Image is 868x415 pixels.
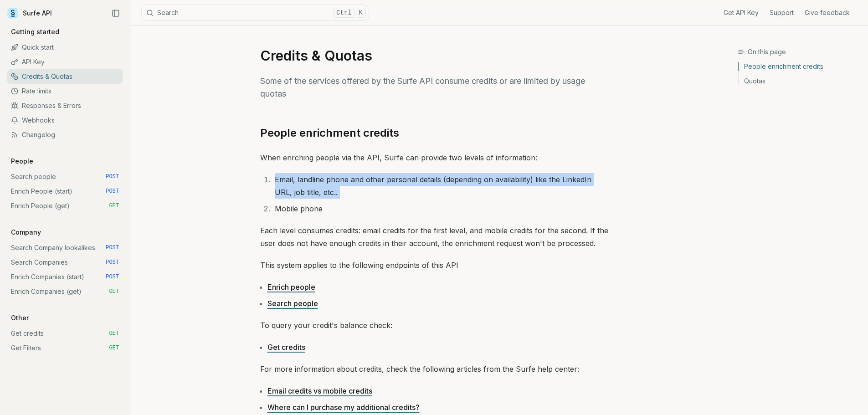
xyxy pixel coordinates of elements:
a: Changelog [7,128,123,142]
p: Some of the services offered by the Surfe API consume credits or are limited by usage quotas [260,75,608,100]
p: Company [7,228,45,237]
span: POST [106,273,119,281]
a: Enrich Companies (start) POST [7,270,123,284]
span: POST [106,259,119,266]
a: People enrichment credits [260,126,399,140]
a: People enrichment credits [739,62,861,74]
a: Get API Key [724,8,759,17]
span: POST [106,244,119,251]
span: GET [109,288,119,295]
kbd: K [356,8,366,18]
span: POST [106,173,119,180]
a: Webhooks [7,113,123,128]
span: GET [109,330,119,337]
a: Quick start [7,40,123,55]
button: SearchCtrlK [141,5,369,21]
h1: Credits & Quotas [260,47,608,64]
a: Support [770,8,794,17]
a: Search people POST [7,169,123,184]
a: API Key [7,55,123,69]
a: Get credits [267,343,305,352]
span: GET [109,202,119,210]
span: POST [106,188,119,195]
p: Getting started [7,27,63,36]
p: When enrching people via the API, Surfe can provide two levels of information: [260,151,608,164]
p: For more information about credits, check the following articles from the Surfe help center: [260,363,608,375]
p: This system applies to the following endpoints of this API [260,259,608,272]
a: Enrich People (get) GET [7,199,123,213]
a: Give feedback [805,8,850,17]
a: Get credits GET [7,326,123,341]
button: Collapse Sidebar [109,6,123,20]
a: Enrich People (start) POST [7,184,123,199]
p: Other [7,313,32,323]
a: Enrich Companies (get) GET [7,284,123,299]
a: Search Company lookalikes POST [7,241,123,255]
a: Get Filters GET [7,341,123,355]
a: Responses & Errors [7,98,123,113]
a: Email credits vs mobile credits [267,386,372,395]
a: Search people [267,299,318,308]
a: Surfe API [7,6,52,20]
a: Quotas [739,74,861,86]
li: Mobile phone [272,202,608,215]
a: Enrich people [267,282,315,292]
p: Each level consumes credits: email credits for the first level, and mobile credits for the second... [260,224,608,250]
a: Credits & Quotas [7,69,123,84]
li: Email, landline phone and other personal details (depending on availability) like the LinkedIn UR... [272,173,608,199]
span: GET [109,344,119,352]
kbd: Ctrl [333,8,355,18]
a: Search Companies POST [7,255,123,270]
a: Where can I purchase my additional credits? [267,403,420,412]
h3: On this page [738,47,861,56]
a: Rate limits [7,84,123,98]
p: People [7,157,37,166]
p: To query your credit's balance check: [260,319,608,332]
